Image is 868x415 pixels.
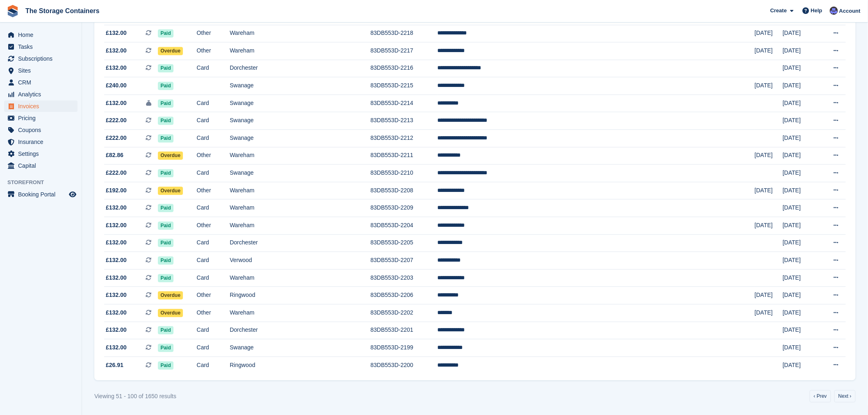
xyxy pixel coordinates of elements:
[783,200,819,217] td: [DATE]
[370,130,437,148] td: 83DB553D-2212
[230,340,370,357] td: Swanage
[370,95,437,112] td: 83DB553D-2214
[158,344,173,352] span: Paid
[4,112,78,124] a: menu
[7,5,19,17] img: stora-icon-8386f47178a22dfd0bd8f6a31ec36ba5ce8667c1dd55bd0f319d3a0aa187defe.svg
[370,305,437,322] td: 83DB553D-2202
[106,187,127,195] span: £192.00
[230,78,370,95] td: Swanage
[830,7,838,15] img: Dan Excell
[196,165,230,182] td: Card
[755,182,783,200] td: [DATE]
[158,152,183,160] span: Overdue
[196,130,230,148] td: Card
[230,322,370,340] td: Dorchester
[196,25,230,43] td: Other
[4,89,78,100] a: menu
[783,147,819,165] td: [DATE]
[755,305,783,322] td: [DATE]
[18,41,67,52] span: Tasks
[783,357,819,374] td: [DATE]
[370,357,437,374] td: 83DB553D-2200
[783,217,819,235] td: [DATE]
[196,322,230,340] td: Card
[18,124,67,136] span: Coupons
[370,252,437,270] td: 83DB553D-2207
[783,95,819,112] td: [DATE]
[18,29,67,41] span: Home
[783,60,819,78] td: [DATE]
[158,239,173,247] span: Paid
[106,82,127,90] span: £240.00
[158,47,183,55] span: Overdue
[158,292,183,300] span: Overdue
[4,29,78,41] a: menu
[783,322,819,340] td: [DATE]
[158,30,173,38] span: Paid
[755,43,783,60] td: [DATE]
[18,100,67,112] span: Invoices
[196,147,230,165] td: Other
[4,124,78,136] a: menu
[4,148,78,160] a: menu
[4,53,78,64] a: menu
[4,136,78,148] a: menu
[834,390,856,403] a: Next
[370,235,437,252] td: 83DB553D-2205
[783,130,819,148] td: [DATE]
[370,43,437,60] td: 83DB553D-2217
[106,344,127,352] span: £132.00
[370,200,437,217] td: 83DB553D-2209
[18,148,67,160] span: Settings
[18,112,67,124] span: Pricing
[755,25,783,43] td: [DATE]
[230,165,370,182] td: Swanage
[370,165,437,182] td: 83DB553D-2210
[68,189,78,199] a: Preview store
[808,390,857,403] nav: Pages
[783,235,819,252] td: [DATE]
[18,53,67,64] span: Subscriptions
[158,257,173,265] span: Paid
[4,77,78,88] a: menu
[370,78,437,95] td: 83DB553D-2215
[106,29,127,38] span: £132.00
[106,274,127,283] span: £132.00
[158,362,173,370] span: Paid
[106,256,127,265] span: £132.00
[158,82,173,90] span: Paid
[230,60,370,78] td: Dorchester
[755,78,783,95] td: [DATE]
[783,340,819,357] td: [DATE]
[158,326,173,335] span: Paid
[18,77,67,88] span: CRM
[370,287,437,305] td: 83DB553D-2206
[106,169,127,178] span: £222.00
[196,287,230,305] td: Other
[94,392,176,401] div: Viewing 51 - 100 of 1650 results
[755,217,783,235] td: [DATE]
[158,274,173,283] span: Paid
[158,187,183,195] span: Overdue
[106,99,127,108] span: £132.00
[783,269,819,287] td: [DATE]
[770,7,787,15] span: Create
[4,65,78,76] a: menu
[106,116,127,125] span: £222.00
[4,41,78,52] a: menu
[196,95,230,112] td: Card
[783,182,819,200] td: [DATE]
[783,78,819,95] td: [DATE]
[7,178,82,187] span: Storefront
[106,47,127,55] span: £132.00
[106,64,127,73] span: £132.00
[783,25,819,43] td: [DATE]
[783,287,819,305] td: [DATE]
[158,64,173,73] span: Paid
[783,165,819,182] td: [DATE]
[370,269,437,287] td: 83DB553D-2203
[106,151,123,160] span: £82.86
[196,200,230,217] td: Card
[783,305,819,322] td: [DATE]
[370,340,437,357] td: 83DB553D-2199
